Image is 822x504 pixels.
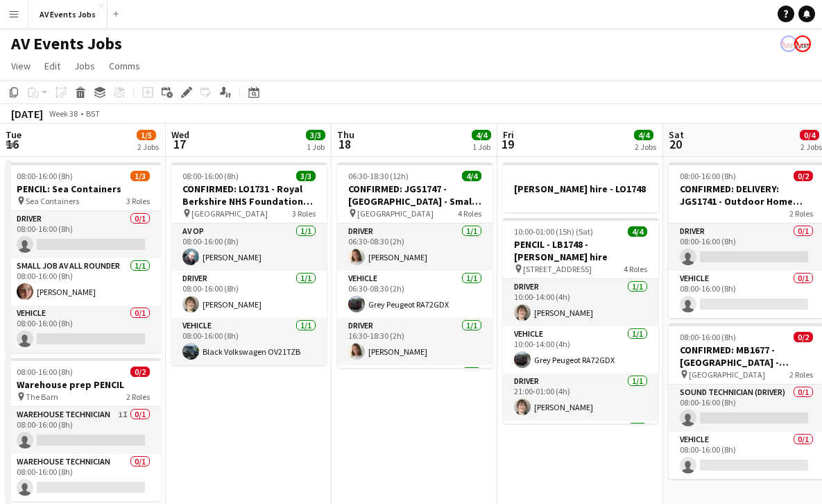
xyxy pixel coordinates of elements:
div: 2 Jobs [635,142,656,152]
span: Tue [6,128,22,141]
span: 10:00-01:00 (15h) (Sat) [514,226,593,237]
a: Edit [39,57,66,75]
app-card-role: Vehicle1/1 [503,421,658,468]
app-card-role: Driver1/106:30-08:30 (2h)[PERSON_NAME] [337,224,493,271]
app-card-role: Driver1/116:30-18:30 (2h)[PERSON_NAME] [337,318,493,365]
span: 3/3 [306,130,325,140]
span: View [11,60,31,72]
span: 08:00-16:00 (8h) [680,171,736,181]
h1: AV Events Jobs [11,33,122,54]
span: 18 [335,136,354,152]
div: [DATE] [11,107,43,121]
span: [GEOGRAPHIC_DATA] [689,369,765,380]
span: [GEOGRAPHIC_DATA] [357,208,434,219]
h3: CONFIRMED: LO1731 - Royal Berkshire NHS Foundation Trust AGM [171,183,327,208]
a: View [6,57,36,75]
a: Jobs [69,57,101,75]
span: 1/3 [130,171,150,181]
app-card-role: Vehicle1/1 [337,365,493,412]
span: 08:00-16:00 (8h) [182,171,239,181]
app-card-role: Driver0/108:00-16:00 (8h) [6,211,161,258]
app-card-role: Small Job AV All Rounder1/108:00-16:00 (8h)[PERSON_NAME] [6,258,161,305]
span: 3 Roles [126,196,150,206]
span: 4 Roles [458,208,481,219]
span: 4/4 [472,130,491,140]
a: Comms [103,57,146,75]
app-job-card: 08:00-16:00 (8h)0/2Warehouse prep PENCIL The Barn2 RolesWarehouse Technician1I0/108:00-16:00 (8h)... [6,358,161,501]
app-user-avatar: Liam O'Brien [780,35,797,52]
span: 06:30-18:30 (12h) [348,171,409,181]
div: 2 Jobs [800,142,822,152]
app-card-role: AV Op1/108:00-16:00 (8h)[PERSON_NAME] [171,224,327,271]
span: 4/4 [462,171,481,181]
span: Edit [44,60,60,72]
span: Jobs [74,60,95,72]
app-card-role: Warehouse Technician0/108:00-16:00 (8h) [6,454,161,501]
h3: PENCIL - LB1748 - [PERSON_NAME] hire [503,238,658,263]
span: 3 Roles [292,208,316,219]
app-job-card: [PERSON_NAME] hire - LO1748 [503,162,658,212]
span: The Barn [26,392,58,402]
div: BST [86,108,100,119]
app-card-role: Driver1/110:00-14:00 (4h)[PERSON_NAME] [503,279,658,326]
span: 08:00-16:00 (8h) [680,332,736,342]
app-card-role: Vehicle1/110:00-14:00 (4h)Grey Peugeot RA72GDX [503,326,658,373]
span: [STREET_ADDRESS] [523,264,592,274]
span: 2 Roles [126,392,150,402]
app-card-role: Vehicle0/108:00-16:00 (8h) [6,305,161,353]
span: Sat [669,128,684,141]
h3: PENCIL: Sea Containers [6,183,161,195]
button: AV Events Jobs [28,1,108,28]
app-card-role: Vehicle1/106:30-08:30 (2h)Grey Peugeot RA72GDX [337,271,493,318]
span: 4/4 [628,226,647,237]
span: 08:00-16:00 (8h) [17,171,73,181]
span: 2 Roles [789,208,813,219]
span: Thu [337,128,354,141]
span: 2 Roles [789,369,813,380]
app-card-role: Vehicle1/108:00-16:00 (8h)Black Volkswagen OV21TZB [171,318,327,365]
app-card-role: Warehouse Technician1I0/108:00-16:00 (8h) [6,407,161,454]
span: Fri [503,128,514,141]
app-card-role: Driver1/121:00-01:00 (4h)[PERSON_NAME] [503,373,658,421]
span: 3/3 [296,171,316,181]
app-job-card: 06:30-18:30 (12h)4/4CONFIRMED: JGS1747 - [GEOGRAPHIC_DATA] - Small PA [GEOGRAPHIC_DATA]4 RolesDri... [337,162,493,368]
span: Wed [171,128,189,141]
div: 1 Job [307,142,325,152]
span: 0/2 [794,332,813,342]
span: 0/2 [794,171,813,181]
h3: CONFIRMED: JGS1747 - [GEOGRAPHIC_DATA] - Small PA [337,183,493,208]
span: 0/4 [800,130,819,140]
span: 0/2 [130,367,150,377]
app-job-card: 10:00-01:00 (15h) (Sat)4/4PENCIL - LB1748 - [PERSON_NAME] hire [STREET_ADDRESS]4 RolesDriver1/110... [503,218,658,423]
div: 1 Job [472,142,490,152]
span: 17 [169,136,189,152]
app-user-avatar: Liam O'Brien [794,35,811,52]
app-job-card: 08:00-16:00 (8h)1/3PENCIL: Sea Containers Sea Containers3 RolesDriver0/108:00-16:00 (8h) Small Jo... [6,162,161,353]
span: Sea Containers [26,196,79,206]
span: 16 [3,136,22,152]
span: 19 [501,136,514,152]
h3: [PERSON_NAME] hire - LO1748 [503,183,658,195]
span: Week 38 [46,108,80,119]
span: 08:00-16:00 (8h) [17,367,73,377]
span: 1/5 [137,130,156,140]
span: 4/4 [634,130,653,140]
div: 2 Jobs [137,142,159,152]
app-card-role: Driver1/108:00-16:00 (8h)[PERSON_NAME] [171,271,327,318]
span: 20 [667,136,684,152]
app-job-card: 08:00-16:00 (8h)3/3CONFIRMED: LO1731 - Royal Berkshire NHS Foundation Trust AGM [GEOGRAPHIC_DATA]... [171,162,327,365]
span: [GEOGRAPHIC_DATA] [191,208,268,219]
h3: Warehouse prep PENCIL [6,378,161,391]
span: 4 Roles [624,264,647,274]
span: Comms [109,60,140,72]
